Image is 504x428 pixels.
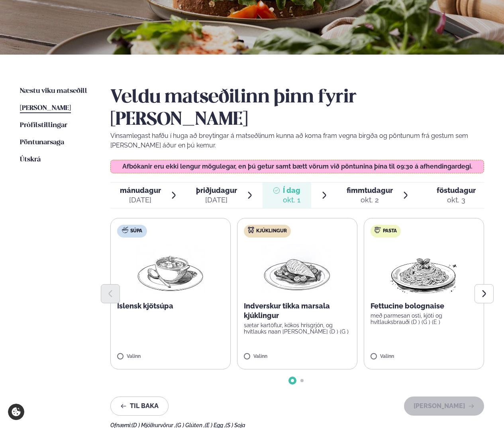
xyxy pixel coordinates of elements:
[101,284,120,303] button: Previous slide
[20,104,71,113] a: [PERSON_NAME]
[20,86,87,96] a: Næstu viku matseðill
[371,301,477,311] p: Fettucine bolognaise
[8,404,24,420] a: Cookie settings
[130,228,142,234] span: Súpa
[291,379,294,382] span: Go to slide 1
[437,186,476,194] span: föstudagur
[371,312,477,325] p: með parmesan osti, kjöti og hvítlauksbrauði (D ) (G ) (E )
[110,397,169,416] button: Til baka
[110,86,484,131] h2: Veldu matseðilinn þinn fyrir [PERSON_NAME]
[437,195,476,205] div: okt. 3
[118,163,476,170] p: Afbókanir eru ekki lengur mögulegar, en þú getur samt bætt vörum við pöntunina þína til 09:30 á a...
[383,228,397,234] span: Pasta
[262,244,332,295] img: Chicken-breast.png
[389,244,459,295] img: Spagetti.png
[20,88,87,94] span: Næstu viku matseðill
[20,139,64,146] span: Pöntunarsaga
[20,122,67,129] span: Prófílstillingar
[20,105,71,112] span: [PERSON_NAME]
[347,195,393,205] div: okt. 2
[122,227,128,233] img: soup.svg
[248,227,254,233] img: chicken.svg
[283,195,300,205] div: okt. 1
[404,397,484,416] button: [PERSON_NAME]
[20,155,41,165] a: Útskrá
[347,186,393,194] span: fimmtudagur
[475,284,494,303] button: Next slide
[196,186,237,194] span: þriðjudagur
[120,195,161,205] div: [DATE]
[20,121,67,130] a: Prófílstillingar
[283,186,300,195] span: Í dag
[375,227,381,233] img: pasta.svg
[117,301,224,311] p: Íslensk kjötsúpa
[196,195,237,205] div: [DATE]
[20,156,41,163] span: Útskrá
[110,131,484,150] p: Vinsamlegast hafðu í huga að breytingar á matseðlinum kunna að koma fram vegna birgða og pöntunum...
[256,228,287,234] span: Kjúklingur
[300,379,304,382] span: Go to slide 2
[20,138,64,147] a: Pöntunarsaga
[244,301,351,320] p: Indverskur tikka marsala kjúklingur
[244,322,351,335] p: sætar kartöflur, kókos hrísgrjón, og hvítlauks naan [PERSON_NAME] (D ) (G )
[135,244,206,295] img: Soup.png
[120,186,161,194] span: mánudagur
